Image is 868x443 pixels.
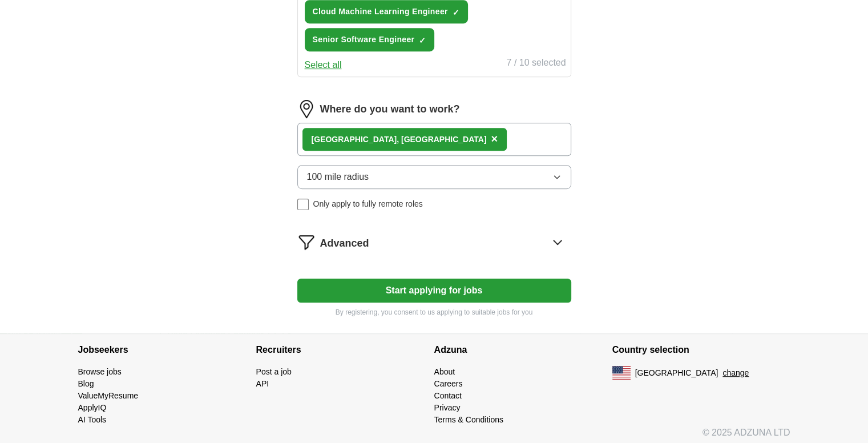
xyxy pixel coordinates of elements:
a: Blog [78,379,94,388]
label: Where do you want to work? [320,102,460,117]
span: 100 mile radius [307,170,369,184]
div: [GEOGRAPHIC_DATA], [GEOGRAPHIC_DATA] [312,134,487,146]
a: About [434,367,455,376]
span: Senior Software Engineer [313,34,415,46]
button: change [722,367,749,379]
span: [GEOGRAPHIC_DATA] [635,367,718,379]
a: Contact [434,391,462,400]
p: By registering, you consent to us applying to suitable jobs for you [297,307,571,317]
div: 7 / 10 selected [506,56,566,72]
a: API [256,379,269,388]
button: × [491,131,498,148]
a: Privacy [434,403,461,412]
span: × [491,132,498,145]
a: Post a job [256,367,292,376]
a: Careers [434,379,463,388]
input: Only apply to fully remote roles [297,199,309,210]
button: 100 mile radius [297,165,571,189]
button: Start applying for jobs [297,279,571,303]
img: US flag [612,366,631,380]
img: location.png [297,100,316,118]
button: Select all [305,58,342,72]
a: ApplyIQ [78,403,107,412]
span: Advanced [320,236,369,251]
span: ✓ [453,8,459,17]
h4: Country selection [612,334,790,366]
span: Cloud Machine Learning Engineer [313,6,448,18]
img: filter [297,233,316,251]
span: Only apply to fully remote roles [313,198,423,210]
a: Terms & Conditions [434,415,503,424]
span: ✓ [419,36,426,45]
a: Browse jobs [78,367,122,376]
button: Senior Software Engineer✓ [305,28,435,51]
a: AI Tools [78,415,107,424]
a: ValueMyResume [78,391,139,400]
